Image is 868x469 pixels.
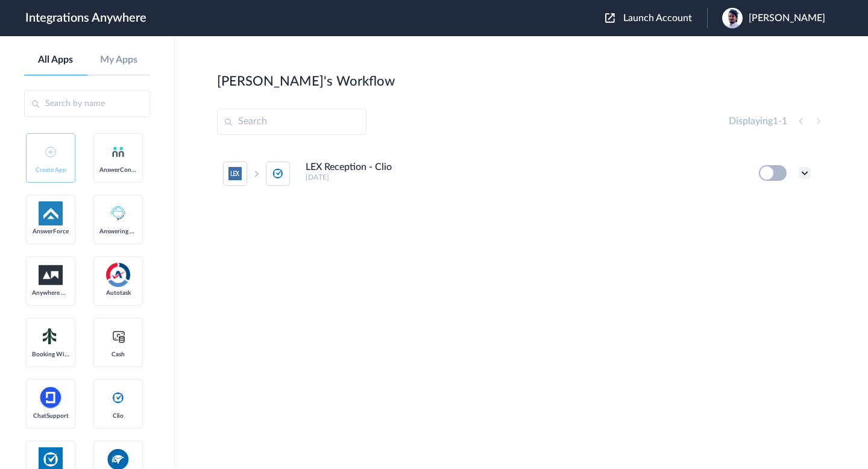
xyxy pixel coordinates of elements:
img: af-app-logo.svg [39,201,63,225]
span: Launch Account [623,13,692,23]
img: 668fff5a-2dc0-41f4-ba3f-0b981fc682df.png [722,8,743,28]
h2: [PERSON_NAME]'s Workflow [217,74,395,89]
h5: [DATE] [306,173,743,181]
input: Search [217,109,366,135]
img: chatsupport-icon.svg [39,386,63,410]
span: 1 [773,116,778,126]
span: Anywhere Works [32,289,69,297]
span: Autotask [99,289,137,297]
span: Answering Service [99,228,137,235]
h4: Displaying - [729,116,787,127]
img: launch-acct-icon.svg [605,13,615,23]
span: Clio [99,412,137,420]
h1: Integrations Anywhere [25,11,146,25]
button: Launch Account [605,13,707,24]
img: add-icon.svg [45,146,56,157]
span: 1 [782,116,787,126]
img: cash-logo.svg [111,329,126,344]
a: All Apps [24,54,87,66]
h4: LEX Reception - Clio [306,162,392,173]
span: Cash [99,351,137,358]
img: aww.png [39,265,63,285]
span: Create App [32,166,69,174]
span: AnswerConnect [99,166,137,174]
span: ChatSupport [32,412,69,420]
span: Booking Widget [32,351,69,358]
span: AnswerForce [32,228,69,235]
span: [PERSON_NAME] [749,13,825,24]
img: Answering_service.png [106,201,130,225]
img: autotask.png [106,263,130,287]
img: answerconnect-logo.svg [111,145,125,159]
input: Search by name [24,90,150,117]
img: clio-logo.svg [111,391,125,405]
a: My Apps [87,54,151,66]
img: Setmore_Logo.svg [39,326,63,347]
